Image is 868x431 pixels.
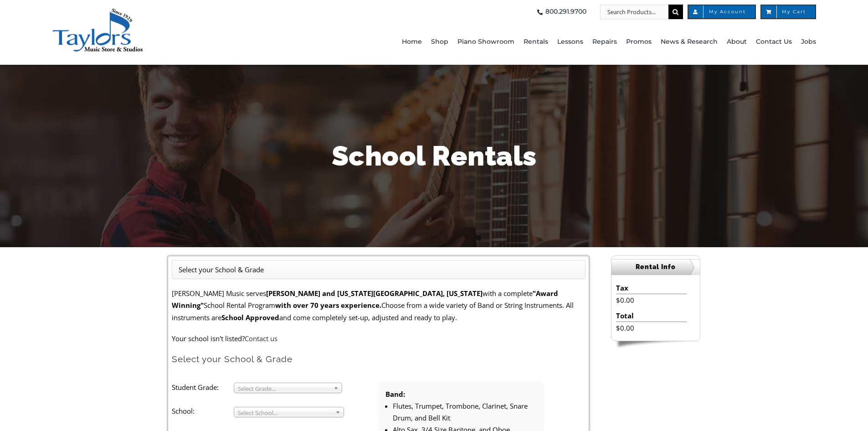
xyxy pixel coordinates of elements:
[727,19,747,65] a: About
[251,19,816,65] nav: Main Menu
[251,5,816,19] nav: Top Right
[221,313,279,322] strong: School Approved
[457,35,514,49] span: Piano Showroom
[760,5,816,19] a: My Cart
[600,5,668,19] input: Search Products...
[801,35,816,49] span: Jobs
[266,289,483,298] strong: [PERSON_NAME] and [US_STATE][GEOGRAPHIC_DATA], [US_STATE]
[238,407,332,418] span: Select School...
[626,19,652,65] a: Promos
[698,10,746,14] span: My Account
[756,35,792,49] span: Contact Us
[172,353,586,365] h2: Select your School & Grade
[545,5,586,19] span: 800.291.9700
[168,137,701,175] h1: School Rentals
[557,35,583,49] span: Lessons
[172,332,586,344] p: Your school isn't listed?
[770,10,806,14] span: My Cart
[402,35,422,49] span: Home
[661,35,718,49] span: News & Research
[172,405,234,417] label: School:
[616,322,687,334] li: $0.00
[616,294,687,306] li: $0.00
[661,19,718,65] a: News & Research
[756,19,792,65] a: Contact Us
[385,389,405,399] strong: Band:
[524,19,548,65] a: Rentals
[172,381,234,393] label: Student Grade:
[616,310,687,322] li: Total
[245,334,277,343] a: Contact us
[52,7,143,16] a: taylors-music-store-west-chester
[592,35,617,49] span: Repairs
[402,19,422,65] a: Home
[801,19,816,65] a: Jobs
[668,5,683,19] input: Search
[275,301,381,310] strong: with over 70 years experience.
[172,287,586,323] p: [PERSON_NAME] Music serves with a complete School Rental Program Choose from a wide variety of Ba...
[457,19,514,65] a: Piano Showroom
[688,5,756,19] a: My Account
[524,35,548,49] span: Rentals
[611,341,700,349] img: sidebar-footer.png
[238,383,330,394] span: Select Grade...
[626,35,652,49] span: Promos
[431,35,448,49] span: Shop
[727,35,747,49] span: About
[616,282,687,294] li: Tax
[611,259,700,275] h2: Rental Info
[179,264,264,275] li: Select your School & Grade
[393,400,537,424] li: Flutes, Trumpet, Trombone, Clarinet, Snare Drum, and Bell Kit
[534,5,586,19] a: 800.291.9700
[557,19,583,65] a: Lessons
[431,19,448,65] a: Shop
[592,19,617,65] a: Repairs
